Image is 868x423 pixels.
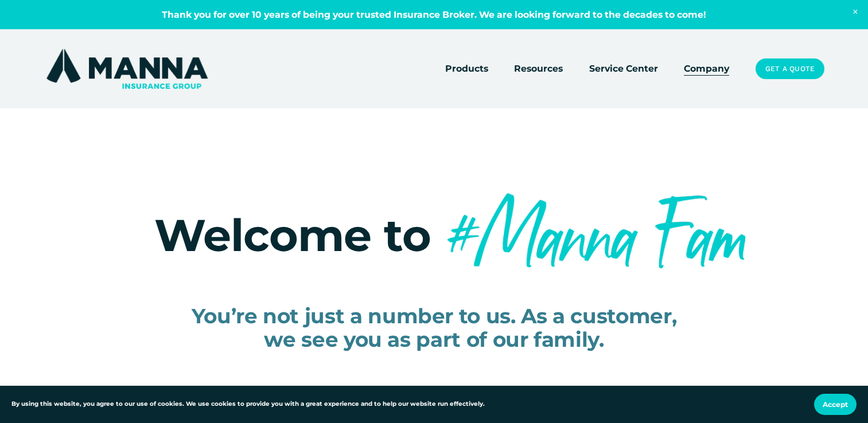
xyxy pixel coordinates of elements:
[44,46,211,91] img: Manna Insurance Group
[11,399,485,409] p: By using this website, you agree to our use of cookies. We use cookies to provide you with a grea...
[589,61,658,77] a: Service Center
[445,61,488,76] span: Products
[445,61,488,77] a: folder dropdown
[514,61,563,77] a: folder dropdown
[814,394,857,415] button: Accept
[823,400,848,409] span: Accept
[192,303,677,352] span: You’re not just a number to us. As a customer, we see you as part of our family.
[514,61,563,76] span: Resources
[154,208,431,262] span: Welcome to
[684,61,729,77] a: Company
[756,58,825,79] a: Get a Quote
